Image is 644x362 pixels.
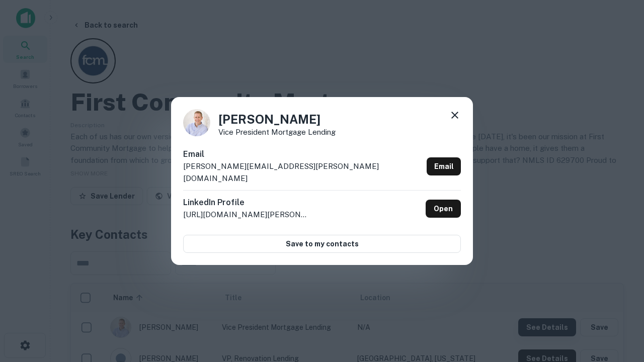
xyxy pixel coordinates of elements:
p: [URL][DOMAIN_NAME][PERSON_NAME] [183,209,309,221]
a: Open [426,200,461,218]
a: Email [427,157,461,175]
h4: [PERSON_NAME] [218,110,336,128]
h6: Email [183,148,423,160]
iframe: Chat Widget [594,249,644,298]
p: Vice President Mortgage Lending [218,128,336,136]
button: Save to my contacts [183,235,461,253]
img: 1520878720083 [183,109,210,136]
h6: LinkedIn Profile [183,197,309,209]
p: [PERSON_NAME][EMAIL_ADDRESS][PERSON_NAME][DOMAIN_NAME] [183,160,423,184]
